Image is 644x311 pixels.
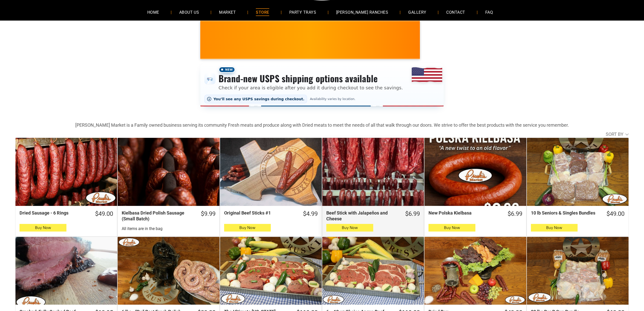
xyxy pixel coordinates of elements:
[444,225,460,230] span: Buy Now
[239,225,255,230] span: Buy Now
[322,210,424,222] a: $6.99Beef Stick with Jalapeños and Cheese
[220,237,322,305] a: The Ultimate Texas Steak Box
[220,138,322,206] a: Original Beef Sticks #1
[118,138,219,206] a: Kielbasa Dried Polish Sausage (Small Batch)
[211,5,243,19] a: MARKET
[342,225,358,230] span: Buy Now
[282,5,324,19] a: PARTY TRAYS
[220,210,322,218] a: $4.99Original Beef Sticks #1
[527,138,629,206] a: 10 lb Seniors &amp; Singles Bundles
[428,224,475,232] button: Buy Now
[35,225,51,230] span: Buy Now
[224,224,271,232] button: Buy Now
[95,210,113,218] div: $49.00
[531,210,597,216] div: 10 lb Seniors & Singles Bundles
[527,210,629,218] a: $49.0010 lb Seniors & Singles Bundles
[303,210,318,218] div: $4.99
[326,210,396,222] div: Beef Stick with Jalapeños and Cheese
[213,97,305,101] span: You’ll see any USPS savings during checkout.
[531,224,578,232] button: Buy Now
[424,237,526,305] a: Dried Box
[219,84,403,91] p: Check if your area is eligible after you add it during checkout to see the savings.
[439,5,473,19] a: CONTACT
[122,226,163,231] span: All items are in the bag
[417,43,516,52] span: [PERSON_NAME] MARKET
[329,5,396,19] a: [PERSON_NAME] RANCHES
[201,210,216,218] div: $9.99
[478,5,500,19] a: FAQ
[428,210,498,216] div: New Polska Kielbasa
[508,210,522,218] div: $6.99
[140,5,167,19] a: HOME
[118,210,219,222] a: $9.99Kielbasa Dried Polish Sausage (Small Batch)
[219,73,403,84] h3: Brand-new USPS shipping options available
[322,237,424,305] a: 6 – 12 oz Choice Angus Beef Ribeyes
[322,138,424,206] a: Beef Stick with Jalapeños and Cheese
[248,5,277,19] a: STORE
[172,5,207,19] a: ABOUT US
[606,210,624,218] div: $49.00
[122,210,191,222] div: Kielbasa Dried Polish Sausage (Small Batch)
[75,122,569,128] strong: [PERSON_NAME] Market is a Family owned business serving its community Fresh meats and produce alo...
[15,237,117,305] a: Smoked, Fully Cooked Beef Brisket
[15,210,117,218] a: $49.00Dried Sausage - 6 Rings
[546,225,562,230] span: Buy Now
[224,210,294,216] div: Original Beef Sticks #1
[200,63,444,106] div: Shipping options announcement
[219,67,235,73] span: New
[527,237,629,305] a: 20 lbs Bar B Que Bundle
[20,210,86,216] div: Dried Sausage - 6 Rings
[326,224,373,232] button: Buy Now
[15,138,117,206] a: Dried Sausage - 6 Rings
[309,97,356,101] span: Availability varies by location.
[401,5,434,19] a: GALLERY
[424,210,526,218] a: $6.99New Polska Kielbasa
[424,138,526,206] a: New Polska Kielbasa
[20,224,66,232] button: Buy Now
[118,237,219,305] a: 6 lbs - “Da” Best Fresh Polish Wedding Sausage
[405,210,420,218] div: $6.99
